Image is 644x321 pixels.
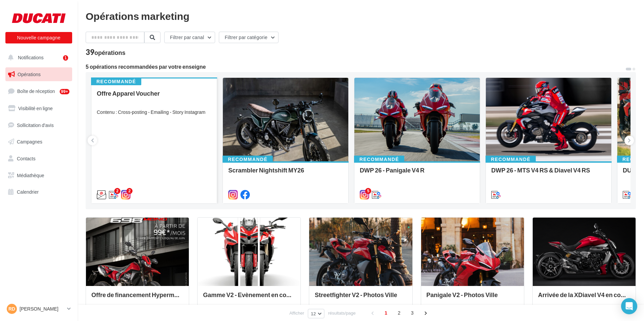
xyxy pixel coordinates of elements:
[354,156,404,163] div: Recommandé
[97,109,211,116] div: Contenu : Cross-posting - Emailing - Story Instagram
[228,167,343,180] div: Scrambler Nightshift MY26
[4,101,74,116] a: Visibilité en ligne
[203,291,295,305] div: Gamme V2 - Evènement en concession
[94,50,125,56] div: opérations
[4,135,74,149] a: Campagnes
[4,84,74,98] a: Boîte de réception99+
[308,309,324,318] button: 12
[219,32,279,43] button: Filtrer par catégorie
[365,188,371,194] div: 5
[17,122,54,128] span: Sollicitation d'avis
[91,78,141,85] div: Recommandé
[394,308,405,318] span: 2
[381,308,391,318] span: 1
[114,188,120,194] div: 2
[4,185,74,199] a: Calendrier
[223,156,273,163] div: Recommandé
[486,156,536,163] div: Recommandé
[427,291,519,305] div: Panigale V2 - Photos Ville
[621,298,637,314] div: Open Intercom Messenger
[315,291,407,305] div: Streetfighter V2 - Photos Ville
[86,11,636,21] div: Opérations marketing
[5,32,72,43] button: Nouvelle campagne
[164,32,215,43] button: Filtrer par canal
[4,51,71,65] button: Notifications 1
[491,167,606,180] div: DWP 26 - MTS V4 RS & Diavel V4 RS
[18,105,53,111] span: Visibilité en ligne
[126,188,133,194] div: 2
[17,139,42,145] span: Campagnes
[18,71,40,77] span: Opérations
[360,167,474,180] div: DWP 26 - Panigale V4 R
[86,64,625,69] div: 5 opérations recommandées par votre enseigne
[328,310,356,316] span: résultats/page
[60,89,69,94] div: 99+
[289,310,304,316] span: Afficher
[91,291,183,305] div: Offre de financement Hypermotard 698 Mono
[5,302,72,315] a: RD [PERSON_NAME]
[4,118,74,132] a: Sollicitation d'avis
[311,311,316,316] span: 12
[407,308,418,318] span: 3
[4,168,74,183] a: Médiathèque
[17,156,35,161] span: Contacts
[86,49,125,56] div: 39
[538,291,630,305] div: Arrivée de la XDiavel V4 en concession
[17,88,55,94] span: Boîte de réception
[17,172,44,178] span: Médiathèque
[20,306,64,312] p: [PERSON_NAME]
[4,152,74,166] a: Contacts
[97,90,211,103] div: Offre Apparel Voucher
[18,55,43,60] span: Notifications
[17,189,39,195] span: Calendrier
[63,55,68,61] div: 1
[4,67,74,82] a: Opérations
[8,306,15,312] span: RD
